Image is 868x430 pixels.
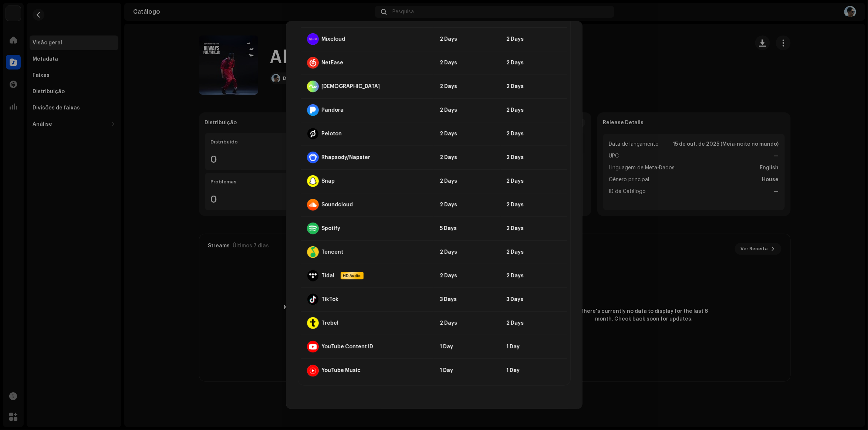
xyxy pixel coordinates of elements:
td: 2 Days [501,27,567,51]
td: 2 Days [501,169,567,193]
td: 2 Days [434,122,501,146]
div: Tidal [322,273,335,279]
td: 2 Days [501,75,567,98]
td: 2 Days [501,122,567,146]
div: YouTube Content ID [322,344,374,350]
td: 1 Day [501,359,567,382]
td: 2 Days [434,169,501,193]
td: 2 Days [501,217,567,240]
div: Peloton [322,131,342,137]
td: 2 Days [434,75,501,98]
td: 2 Days [501,311,567,335]
td: 2 Days [434,311,501,335]
div: Pandora [322,107,344,113]
td: 2 Days [501,98,567,122]
td: 1 Day [501,335,567,359]
div: Tencent [322,249,344,255]
td: 2 Days [434,193,501,217]
td: 3 Days [501,288,567,311]
div: NetEase [322,60,344,66]
td: 1 Day [434,335,501,359]
td: 2 Days [501,51,567,75]
td: 2 Days [434,27,501,51]
div: Soundcloud [322,202,353,208]
td: 2 Days [434,240,501,264]
div: Spotify [322,226,341,231]
td: 2 Days [501,193,567,217]
div: TikTok [322,297,339,302]
td: 2 Days [434,98,501,122]
td: 3 Days [434,288,501,311]
td: 2 Days [434,51,501,75]
td: 1 Day [434,359,501,382]
td: 5 Days [434,217,501,240]
td: 2 Days [434,264,501,288]
div: Snap [322,178,335,184]
div: Rhapsody/Napster [322,155,371,160]
span: HD Audio [341,273,363,279]
td: 2 Days [434,146,501,169]
div: Nuuday [322,84,380,89]
td: 2 Days [501,240,567,264]
div: Mixcloud [322,36,345,42]
td: 2 Days [501,146,567,169]
div: YouTube Music [322,368,361,374]
td: 2 Days [501,264,567,288]
div: Trebel [322,320,339,326]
